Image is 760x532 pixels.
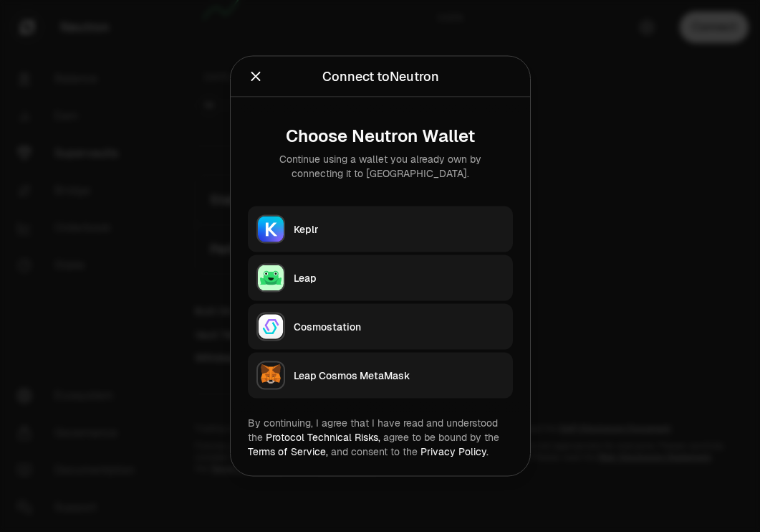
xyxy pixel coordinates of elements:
a: Protocol Technical Risks, [266,431,380,444]
div: Leap Cosmos MetaMask [294,369,504,383]
div: Connect to Neutron [322,67,438,87]
button: Leap Cosmos MetaMaskLeap Cosmos MetaMask [248,353,513,399]
div: By continuing, I agree that I have read and understood the agree to be bound by the and consent t... [248,416,513,459]
img: Keplr [258,217,284,242]
button: Close [248,67,264,87]
a: Terms of Service, [248,445,328,458]
div: Continue using a wallet you already own by connecting it to [GEOGRAPHIC_DATA]. [259,152,501,181]
div: Choose Neutron Wallet [259,126,501,146]
img: Leap Cosmos MetaMask [258,363,284,389]
img: Cosmostation [258,314,284,340]
div: Cosmostation [294,320,504,334]
div: Leap [294,271,504,285]
button: CosmostationCosmostation [248,304,513,350]
div: Keplr [294,222,504,237]
button: LeapLeap [248,255,513,301]
img: Leap [258,265,284,291]
button: KeplrKeplr [248,206,513,252]
a: Privacy Policy. [420,445,489,458]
